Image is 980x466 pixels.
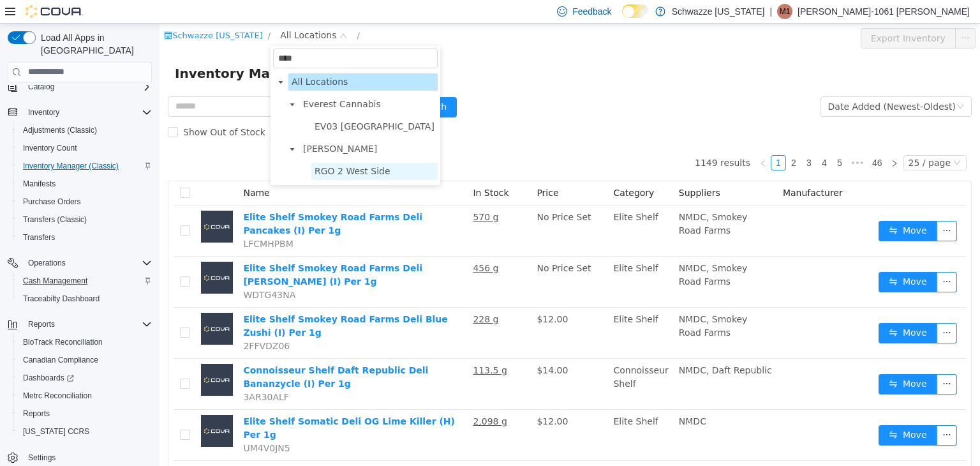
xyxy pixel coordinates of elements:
button: icon: swapMove [719,248,778,269]
li: 46 [708,132,727,147]
span: Transfers (Classic) [18,212,152,227]
button: icon: ellipsis [777,299,798,320]
img: Cova [26,5,83,18]
i: icon: right [731,136,739,144]
span: Everest Cannabis [140,72,278,89]
span: All Locations [129,50,278,67]
button: icon: ellipsis [777,197,798,218]
td: Elite Shelf [449,182,514,233]
input: Dark Mode [622,4,649,18]
td: Connoisseur Shelf [449,335,514,386]
span: Feedback [572,5,611,18]
button: Adjustments (Classic) [13,121,157,139]
span: Transfers [23,232,55,243]
li: 3 [642,132,657,147]
button: Cash Management [13,272,157,290]
span: Transfers (Classic) [23,214,87,225]
button: Catalog [3,78,157,96]
span: Settings [28,453,56,463]
span: [PERSON_NAME] [144,120,218,130]
a: Elite Shelf Smokey Road Farms Deli Blue Zushi (I) Per 1g [84,290,288,314]
span: Operations [28,258,66,268]
li: 1 [611,132,627,147]
u: 570 g [313,188,339,199]
button: icon: ellipsis [777,350,798,371]
span: 3AR30ALF [84,368,129,379]
a: Elite Shelf Smokey Road Farms Deli [PERSON_NAME] (I) Per 1g [84,239,263,263]
button: Operations [23,255,71,271]
span: Adjustments (Classic) [18,123,152,138]
a: Dashboards [13,369,157,387]
span: BioTrack Reconciliation [18,334,152,350]
span: EV03 [GEOGRAPHIC_DATA] [155,98,275,108]
li: Next 5 Pages [688,132,708,147]
li: Previous Page [596,132,611,147]
span: All Locations [132,53,188,63]
a: Metrc Reconciliation [18,388,97,403]
a: 3 [642,132,657,146]
a: Elite Shelf Smokey Road Farms Deli Pancakes (I) Per 1g [84,188,263,212]
button: icon: swapMove [719,197,778,218]
span: Manifests [18,176,152,192]
span: Inventory [23,105,152,120]
span: Cash Management [18,273,152,289]
a: 1 [612,132,626,146]
span: Manifests [23,179,56,189]
a: Manifests [18,176,61,192]
button: Export Inventory [701,4,796,25]
p: | [769,4,772,19]
i: icon: caret-down [130,78,136,84]
a: 46 [709,132,727,146]
li: 5 [672,132,688,147]
span: BioTrack Reconciliation [23,337,103,347]
td: Elite Shelf [449,386,514,437]
button: Purchase Orders [13,193,157,211]
span: Name [84,164,110,174]
a: BioTrack Reconciliation [18,334,108,350]
span: All Locations [121,4,177,19]
span: / [198,7,200,17]
span: $14.00 [377,342,408,352]
span: / [108,7,111,17]
span: ••• [688,132,708,147]
span: Suppliers [519,164,561,174]
td: Elite Shelf [449,233,514,284]
i: icon: down [794,135,801,144]
span: $12.00 [377,393,408,403]
span: Inventory Count [23,143,77,153]
a: 4 [658,132,672,146]
u: 113.5 g [313,342,347,352]
span: Washington CCRS [18,424,152,439]
a: Traceabilty Dashboard [18,291,105,306]
img: Elite Shelf Smokey Road Farms Deli Blue Zushi (I) Per 1g placeholder [41,289,73,321]
button: icon: ellipsis [796,4,816,25]
span: No Price Set [377,188,431,199]
i: icon: caret-down [130,123,136,129]
button: Metrc Reconciliation [13,387,157,405]
span: Cash Management [23,276,87,286]
span: Show Out of Stock [19,103,111,114]
li: Next Page [727,132,743,147]
span: 2FFVDZ06 [84,317,130,327]
span: Metrc Reconciliation [18,388,152,403]
span: RGO 2 West Side [155,142,231,153]
button: Inventory Count [13,139,157,157]
button: Inventory [23,105,64,120]
a: Transfers (Classic) [18,212,92,227]
button: Reports [13,405,157,423]
span: UM4V0JN5 [84,419,130,430]
i: icon: down [797,79,805,88]
span: Inventory Manager (Classic) [18,158,152,174]
a: Elite Shelf Somatic Deli OG Lime Killer (H) Per 1g [84,393,295,416]
button: BioTrack Reconciliation [13,333,157,351]
a: Purchase Orders [18,194,86,209]
span: Dashboards [23,373,74,383]
span: Category [454,164,494,174]
span: [US_STATE] CCRS [23,426,89,437]
button: icon: swapMove [719,350,778,371]
i: icon: left [600,136,607,144]
button: Operations [3,254,157,272]
span: Everest Cannabis [144,75,221,86]
span: LFCMHPBM [84,215,133,225]
span: WDTG43NA [84,266,136,276]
